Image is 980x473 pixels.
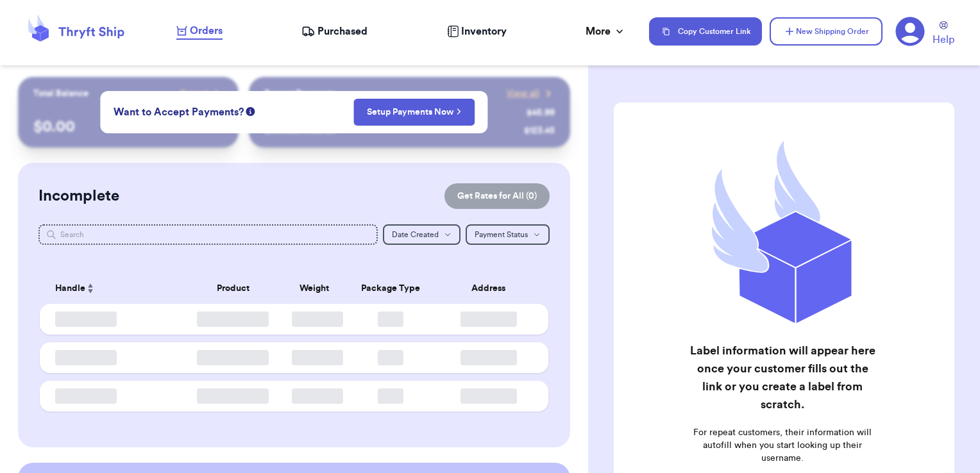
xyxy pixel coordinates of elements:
[933,21,954,47] a: Help
[437,273,549,304] th: Address
[507,87,539,100] span: View all
[38,186,119,206] h2: Incomplete
[466,224,550,245] button: Payment Status
[461,24,507,39] span: Inventory
[367,106,461,119] a: Setup Payments Now
[392,231,439,238] span: Date Created
[345,273,437,304] th: Package Type
[182,273,284,304] th: Product
[770,17,883,46] button: New Shipping Order
[176,23,223,40] a: Orders
[524,124,555,137] div: $ 123.45
[284,273,345,304] th: Weight
[688,426,878,465] p: For repeat customers, their information will autofill when you start looking up their username.
[317,24,367,39] span: Purchased
[353,99,475,126] button: Setup Payments Now
[649,17,762,46] button: Copy Customer Link
[33,117,224,137] p: $ 0.00
[383,224,460,245] button: Date Created
[33,87,89,100] p: Total Balance
[444,183,550,209] button: Get Rates for All (0)
[55,282,85,295] span: Handle
[527,106,555,119] div: $ 45.99
[264,87,335,100] p: Recent Payments
[180,87,223,100] a: Payout
[190,23,223,38] span: Orders
[85,281,96,296] button: Sort ascending
[301,24,367,39] a: Purchased
[688,342,878,413] h2: Label information will appear here once your customer fills out the link or you create a label fr...
[475,231,528,238] span: Payment Status
[933,32,954,47] span: Help
[507,87,555,100] a: View all
[38,224,378,245] input: Search
[586,24,626,39] div: More
[447,24,507,39] a: Inventory
[114,104,244,120] span: Want to Accept Payments?
[180,87,208,100] span: Payout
